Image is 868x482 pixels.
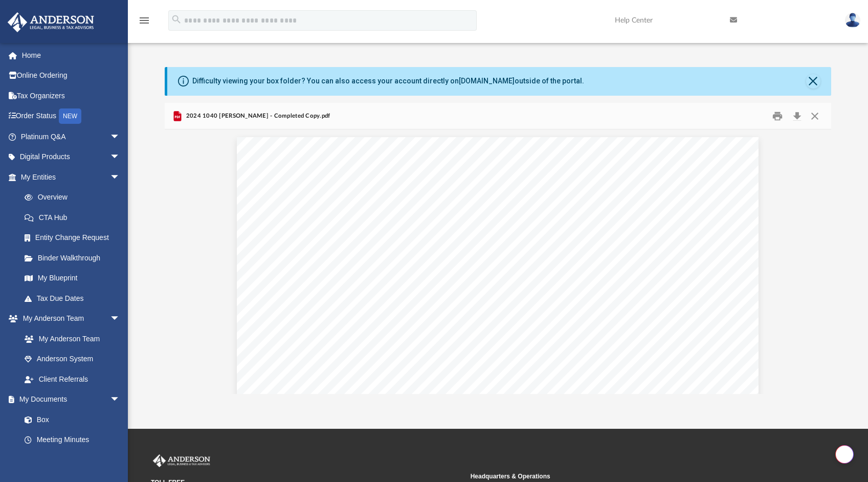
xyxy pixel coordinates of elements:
i: menu [138,14,150,27]
span: arrow_drop_down [110,126,130,147]
a: My Anderson Teamarrow_drop_down [7,309,130,329]
a: Tax Due Dates [14,288,136,309]
button: Print [767,108,788,124]
a: menu [138,19,150,27]
a: Order StatusNEW [7,106,136,127]
a: Box [14,409,125,430]
span: LLC [504,211,522,219]
button: Close [806,108,824,124]
a: Entity Change Request [14,228,136,248]
span: [PERSON_NAME] [341,221,411,229]
img: Anderson Advisors Platinum Portal [151,454,212,468]
a: Tax Organizers [7,85,136,106]
span: NV [377,231,389,239]
div: File preview [165,129,831,393]
img: Anderson Advisors Platinum Portal [5,12,97,32]
a: My Entitiesarrow_drop_down [7,167,136,187]
span: VEGAS, [335,231,371,239]
span: [PERSON_NAME] [311,211,381,219]
img: User Pic [845,13,860,28]
a: Client Referrals [14,369,130,389]
a: My Blueprint [14,268,130,289]
a: Overview [14,187,136,208]
a: Digital Productsarrow_drop_down [7,147,136,167]
small: Headquarters & Operations [471,472,783,481]
a: Platinum Q&Aarrow_drop_down [7,126,136,147]
a: Online Ordering [7,65,136,86]
span: GROUP, [461,211,498,219]
span: arrow_drop_down [110,389,130,410]
span: 3225 [311,221,335,229]
span: DRIVE [383,221,413,229]
span: BUSINESS [407,211,455,219]
button: Download [788,108,806,124]
span: arrow_drop_down [110,167,130,188]
div: Document Viewer [165,129,831,393]
span: LAS [311,231,329,239]
a: Anderson System [14,349,130,369]
a: Binder Walkthrough [14,248,136,268]
a: [DOMAIN_NAME] [459,77,515,85]
a: My Anderson Team [14,328,125,349]
div: Preview [165,103,831,394]
a: My Documentsarrow_drop_down [7,389,130,410]
span: 89121 [402,231,432,239]
span: 2024 1040 [PERSON_NAME] - Completed Copy.pdf [184,112,330,121]
span: arrow_drop_down [110,309,130,330]
a: Home [7,45,136,65]
a: CTA Hub [14,207,136,228]
div: Difficulty viewing your box folder? You can also access your account directly on outside of the p... [192,76,584,86]
a: Meeting Minutes [14,430,130,450]
div: NEW [59,108,81,124]
i: search [171,14,182,25]
span: arrow_drop_down [110,147,130,168]
span: GLOBAL [365,211,402,219]
button: Close [806,74,820,89]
